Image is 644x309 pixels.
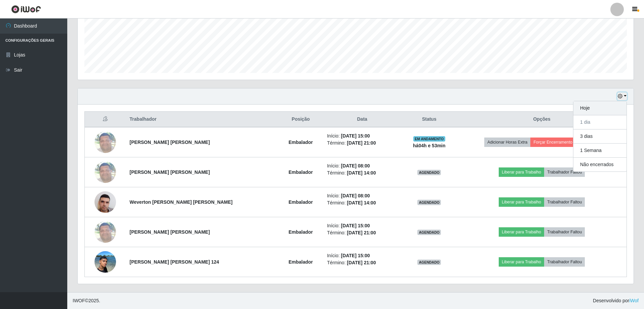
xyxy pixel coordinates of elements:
li: Término: [327,259,397,266]
th: Opções [457,112,627,127]
strong: Weverton [PERSON_NAME] [PERSON_NAME] [129,199,232,205]
span: Desenvolvido por [593,297,639,304]
time: [DATE] 08:00 [341,193,370,198]
img: 1752584852872.jpeg [94,188,116,216]
span: AGENDADO [417,260,441,265]
time: [DATE] 15:00 [341,223,370,228]
button: Trabalhador Faltou [544,257,585,267]
li: Início: [327,132,397,140]
strong: Embalador [289,259,313,265]
button: 1 Semana [573,144,627,158]
strong: Embalador [289,229,313,235]
li: Término: [327,229,397,236]
li: Início: [327,222,397,229]
span: AGENDADO [417,200,441,205]
button: Liberar para Trabalho [499,167,544,177]
th: Status [401,112,457,127]
li: Início: [327,252,397,259]
button: Trabalhador Faltou [544,197,585,207]
strong: [PERSON_NAME] [PERSON_NAME] [129,140,210,145]
button: Trabalhador Faltou [544,167,585,177]
span: EM ANDAMENTO [413,136,445,142]
img: 1697490161329.jpeg [94,158,116,186]
img: 1697490161329.jpeg [94,218,116,246]
button: Hoje [573,101,627,115]
span: AGENDADO [417,170,441,175]
button: Liberar para Trabalho [499,257,544,267]
time: [DATE] 21:00 [347,230,376,235]
button: Liberar para Trabalho [499,227,544,237]
time: [DATE] 14:00 [347,200,376,205]
strong: Embalador [289,169,313,175]
img: 1697490161329.jpeg [94,128,116,156]
button: Trabalhador Faltou [544,227,585,237]
strong: há 04 h e 53 min [413,143,446,148]
strong: Embalador [289,140,313,145]
th: Data [323,112,401,127]
img: 1751414537713.jpeg [94,247,116,276]
time: [DATE] 21:00 [347,260,376,265]
li: Término: [327,169,397,177]
th: Trabalhador [125,112,278,127]
time: [DATE] 21:00 [347,140,376,146]
button: Adicionar Horas Extra [484,138,530,147]
li: Término: [327,199,397,206]
span: © 2025 . [73,297,100,304]
span: AGENDADO [417,230,441,235]
time: [DATE] 08:00 [341,163,370,168]
time: [DATE] 14:00 [347,170,376,176]
a: iWof [629,298,639,303]
time: [DATE] 15:00 [341,133,370,139]
strong: [PERSON_NAME] [PERSON_NAME] [129,169,210,175]
span: IWOF [73,298,85,303]
button: 3 dias [573,129,627,144]
th: Posição [278,112,323,127]
li: Início: [327,192,397,199]
li: Término: [327,140,397,147]
button: 1 dia [573,115,627,129]
strong: Embalador [289,199,313,205]
li: Início: [327,162,397,169]
img: CoreUI Logo [11,5,41,13]
button: Não encerrados [573,158,627,171]
strong: [PERSON_NAME] [PERSON_NAME] [129,229,210,235]
time: [DATE] 15:00 [341,253,370,258]
button: Liberar para Trabalho [499,197,544,207]
strong: [PERSON_NAME] [PERSON_NAME] 124 [129,259,219,265]
button: Forçar Encerramento [530,138,575,147]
